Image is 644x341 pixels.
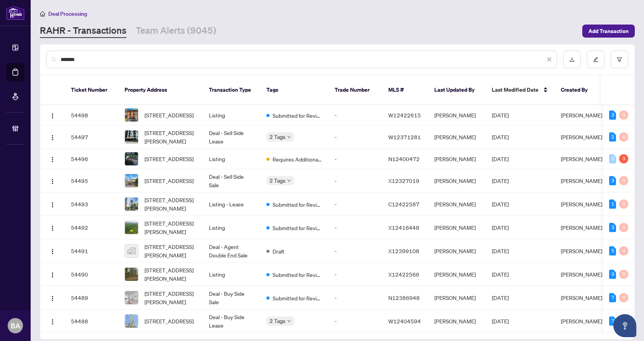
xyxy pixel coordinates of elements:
span: [DATE] [492,155,509,162]
img: Logo [49,225,56,231]
td: 54488 [65,310,118,333]
span: [STREET_ADDRESS][PERSON_NAME] [145,196,197,213]
span: Submitted for Review [273,270,322,279]
button: Logo [46,175,59,187]
span: [STREET_ADDRESS][PERSON_NAME] [145,289,197,306]
span: Draft [273,247,284,255]
span: X12327019 [388,177,419,184]
td: Listing [203,149,260,169]
button: Logo [46,292,59,304]
div: 0 [609,154,616,163]
img: thumbnail-img [125,109,138,122]
td: Deal - Buy Side Lease [203,310,260,333]
img: Logo [49,249,56,255]
span: edit [593,57,598,62]
td: 54490 [65,263,118,286]
div: 2 [609,132,616,142]
span: Last Modified Date [492,86,539,94]
img: thumbnail-img [125,244,138,257]
span: Submitted for Review [273,224,322,232]
td: 54495 [65,169,118,193]
td: [PERSON_NAME] [428,239,486,263]
td: [PERSON_NAME] [428,149,486,169]
div: 0 [619,223,628,232]
td: [PERSON_NAME] [428,125,486,149]
td: - [329,310,382,333]
div: 1 [609,199,616,209]
span: W12404594 [388,318,421,325]
td: - [329,149,382,169]
span: [PERSON_NAME] [561,224,602,231]
button: Logo [46,315,59,327]
span: filter [617,57,622,62]
span: X12422566 [388,271,419,278]
button: Logo [46,198,59,210]
td: 54498 [65,105,118,125]
th: Property Address [118,75,203,105]
div: 0 [619,293,628,302]
div: 3 [609,270,616,279]
span: close [547,57,552,62]
span: [PERSON_NAME] [561,271,602,278]
th: Trade Number [329,75,382,105]
img: Logo [49,178,56,185]
td: - [329,263,382,286]
span: [STREET_ADDRESS] [145,317,194,325]
span: [DATE] [492,247,509,254]
td: 54492 [65,216,118,239]
span: [PERSON_NAME] [561,155,602,162]
button: edit [587,51,605,68]
td: Listing [203,263,260,286]
td: - [329,193,382,216]
img: Logo [49,272,56,278]
div: 0 [619,110,628,120]
span: [PERSON_NAME] [561,318,602,325]
div: 7 [609,316,616,326]
span: Submitted for Review [273,200,322,209]
button: Logo [46,221,59,234]
span: [PERSON_NAME] [561,201,602,208]
span: 2 Tags [269,176,286,185]
div: 0 [619,246,628,255]
button: Add Transaction [582,25,635,38]
button: Logo [46,131,59,143]
span: [PERSON_NAME] [561,294,602,301]
div: 0 [619,132,628,142]
td: [PERSON_NAME] [428,105,486,125]
span: down [287,135,291,139]
td: - [329,286,382,310]
td: - [329,239,382,263]
img: thumbnail-img [125,315,138,328]
img: Logo [49,202,56,208]
div: 3 [609,223,616,232]
td: [PERSON_NAME] [428,216,486,239]
img: Logo [49,135,56,141]
span: X12399108 [388,247,419,254]
button: download [563,51,581,68]
span: down [287,319,291,323]
td: - [329,169,382,193]
span: [PERSON_NAME] [561,112,602,119]
span: download [569,57,575,62]
th: Last Updated By [428,75,486,105]
th: MLS # [382,75,428,105]
img: thumbnail-img [125,291,138,304]
span: [STREET_ADDRESS][PERSON_NAME] [145,128,197,145]
img: thumbnail-img [125,221,138,234]
a: Team Alerts (9045) [136,24,216,38]
td: 54496 [65,149,118,169]
span: X12416448 [388,224,419,231]
span: [PERSON_NAME] [561,177,602,184]
td: Deal - Sell Side Lease [203,125,260,149]
img: Logo [49,295,56,301]
img: thumbnail-img [125,268,138,281]
div: 3 [609,176,616,185]
span: [PERSON_NAME] [561,133,602,140]
button: filter [611,51,628,68]
span: [STREET_ADDRESS][PERSON_NAME] [145,242,197,259]
td: 54497 [65,125,118,149]
td: 54491 [65,239,118,263]
span: [STREET_ADDRESS] [145,176,194,185]
span: [STREET_ADDRESS] [145,111,194,119]
button: Logo [46,245,59,257]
